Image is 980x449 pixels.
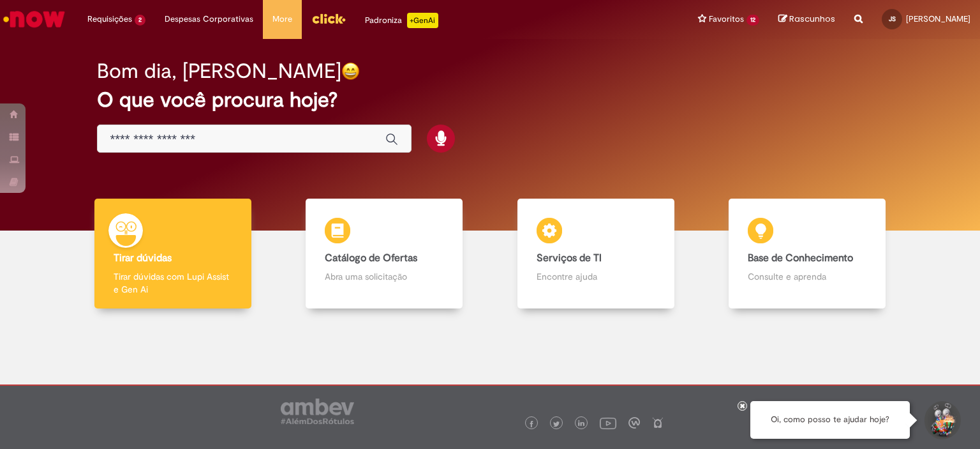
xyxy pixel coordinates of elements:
[365,13,438,28] div: Padroniza
[325,252,417,264] b: Catálogo de Ofertas
[87,13,132,26] span: Requisições
[490,199,702,309] a: Serviços de TI Encontre ajuda
[341,62,360,80] img: happy-face.png
[135,15,145,26] span: 2
[789,13,835,25] span: Rascunhos
[748,270,866,283] p: Consulte e aprenda
[1,6,67,32] img: ServiceNow
[279,199,491,309] a: Catálogo de Ofertas Abra uma solicitação
[165,13,253,26] span: Despesas Corporativas
[889,15,896,23] span: JS
[67,199,279,309] a: Tirar dúvidas Tirar dúvidas com Lupi Assist e Gen Ai
[114,252,172,264] b: Tirar dúvidas
[628,417,640,429] img: logo_footer_workplace.png
[553,421,560,427] img: logo_footer_twitter.png
[281,399,354,424] img: logo_footer_ambev_rotulo_gray.png
[537,270,655,283] p: Encontre ajuda
[311,9,346,28] img: click_logo_yellow_360x200.png
[709,13,744,26] span: Favoritos
[652,417,664,429] img: logo_footer_naosei.png
[923,401,961,439] button: Iniciar Conversa de Suporte
[528,421,535,427] img: logo_footer_facebook.png
[748,252,853,264] b: Base de Conhecimento
[906,13,970,24] span: [PERSON_NAME]
[778,13,835,26] a: Rascunhos
[537,252,602,264] b: Serviços de TI
[600,415,616,431] img: logo_footer_youtube.png
[97,89,884,111] h2: O que você procura hoje?
[578,420,584,428] img: logo_footer_linkedin.png
[114,270,232,296] p: Tirar dúvidas com Lupi Assist e Gen Ai
[702,199,914,309] a: Base de Conhecimento Consulte e aprenda
[325,270,443,283] p: Abra uma solicitação
[272,13,292,26] span: More
[97,60,341,82] h2: Bom dia, [PERSON_NAME]
[746,15,759,26] span: 12
[407,13,438,28] p: +GenAi
[750,401,910,439] div: Oi, como posso te ajudar hoje?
